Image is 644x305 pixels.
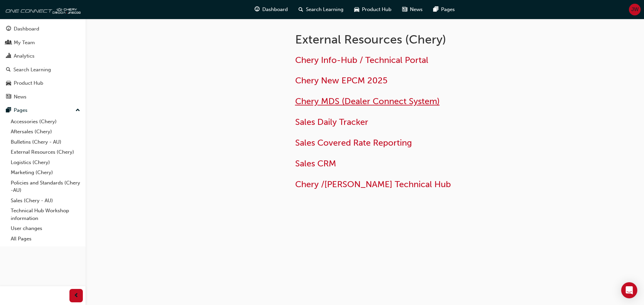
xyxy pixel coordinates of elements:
span: people-icon [6,40,11,46]
a: Product Hub [3,77,83,89]
span: JW [631,6,639,13]
div: Open Intercom Messenger [621,282,637,298]
span: guage-icon [6,26,11,32]
span: up-icon [75,106,80,115]
div: Dashboard [14,25,39,33]
button: Pages [3,104,83,117]
a: News [3,91,83,103]
a: External Resources (Chery) [8,147,83,157]
h1: External Resources (Chery) [295,32,515,47]
a: User changes [8,223,83,234]
span: car-icon [6,80,11,86]
div: News [14,93,26,101]
a: Chery MDS (Dealer Connect System) [295,96,440,106]
span: car-icon [354,5,359,14]
span: Search Learning [306,6,343,13]
div: Analytics [14,52,35,60]
span: search-icon [6,67,11,73]
a: Chery New EPCM 2025 [295,75,387,86]
a: Sales (Chery - AU) [8,196,83,206]
span: news-icon [6,94,11,100]
div: Search Learning [13,66,51,74]
a: Chery /[PERSON_NAME] Technical Hub [295,179,451,189]
a: Aftersales (Chery) [8,127,83,137]
span: guage-icon [255,5,260,14]
a: guage-iconDashboard [249,3,293,16]
a: Technical Hub Workshop information [8,206,83,223]
a: car-iconProduct Hub [349,3,397,16]
span: news-icon [402,5,407,14]
span: prev-icon [74,292,79,300]
a: All Pages [8,234,83,244]
a: Sales CRM [295,158,336,169]
a: Sales Daily Tracker [295,117,368,127]
div: Product Hub [14,79,43,87]
span: chart-icon [6,53,11,59]
span: pages-icon [433,5,438,14]
a: Chery Info-Hub / Technical Portal [295,55,428,65]
a: Accessories (Chery) [8,117,83,127]
a: Dashboard [3,23,83,35]
a: Sales Covered Rate Reporting [295,138,412,148]
a: Logistics (Chery) [8,157,83,168]
div: My Team [14,39,35,47]
span: Dashboard [262,6,288,13]
a: pages-iconPages [428,3,460,16]
span: Pages [441,6,455,13]
a: Analytics [3,50,83,62]
span: pages-icon [6,107,11,113]
span: Product Hub [362,6,391,13]
a: My Team [3,36,83,49]
a: Bulletins (Chery - AU) [8,137,83,147]
a: news-iconNews [397,3,428,16]
button: DashboardMy TeamAnalyticsSearch LearningProduct HubNews [3,21,83,104]
a: search-iconSearch Learning [293,3,349,16]
span: search-icon [299,5,303,14]
span: News [410,6,423,13]
a: Policies and Standards (Chery -AU) [8,178,83,196]
div: Pages [14,106,28,114]
a: Search Learning [3,64,83,76]
img: oneconnect [3,3,80,16]
button: JW [629,4,641,15]
a: Marketing (Chery) [8,167,83,178]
